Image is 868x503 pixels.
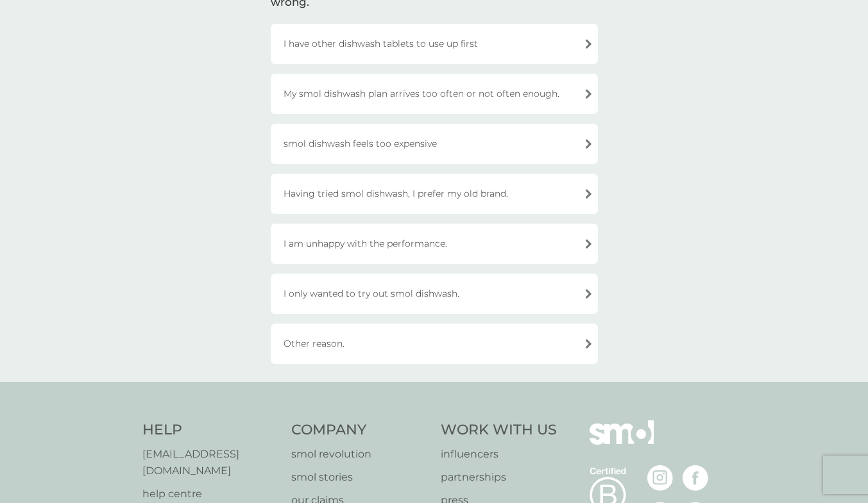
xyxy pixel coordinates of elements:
[271,74,598,114] div: My smol dishwash plan arrives too often or not often enough.
[142,420,279,440] h4: Help
[291,420,428,440] h4: Company
[271,124,598,164] div: smol dishwash feels too expensive
[683,465,708,491] img: visit the smol Facebook page
[142,486,279,502] a: help centre
[590,420,654,464] img: smol
[271,24,598,64] div: I have other dishwash tablets to use up first
[647,465,673,491] img: visit the smol Instagram page
[142,446,279,479] a: [EMAIL_ADDRESS][DOMAIN_NAME]
[291,469,428,486] a: smol stories
[291,446,428,463] a: smol revolution
[271,274,598,314] div: I only wanted to try out smol dishwash.
[271,324,598,364] div: Other reason.
[271,224,598,264] div: I am unhappy with the performance.
[441,469,557,486] a: partnerships
[271,174,598,214] div: Having tried smol dishwash, I prefer my old brand.
[441,420,557,440] h4: Work With Us
[441,446,557,463] a: influencers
